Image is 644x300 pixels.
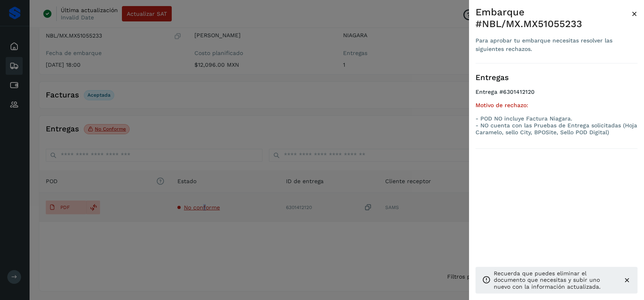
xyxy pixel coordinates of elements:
[494,270,616,290] p: Recuerda que puedes eliminar el documento que necesitas y subir uno nuevo con la información actu...
[476,36,631,53] div: Para aprobar tu embarque necesitas resolver las siguientes rechazos.
[631,6,638,21] button: Close
[631,8,638,19] span: ×
[476,73,638,82] h3: Entregas
[476,6,631,30] div: Embarque #NBL/MX.MX51055233
[476,102,638,109] h5: Motivo de rechazo:
[476,122,638,136] p: - NO cuenta con las Pruebas de Entrega solicitadas (Hoja Caramelo, sello City, BPOSite, Sello POD...
[476,115,638,122] p: - POD NO incluye Factura Niagara.
[476,89,638,102] h4: Entrega #6301412120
